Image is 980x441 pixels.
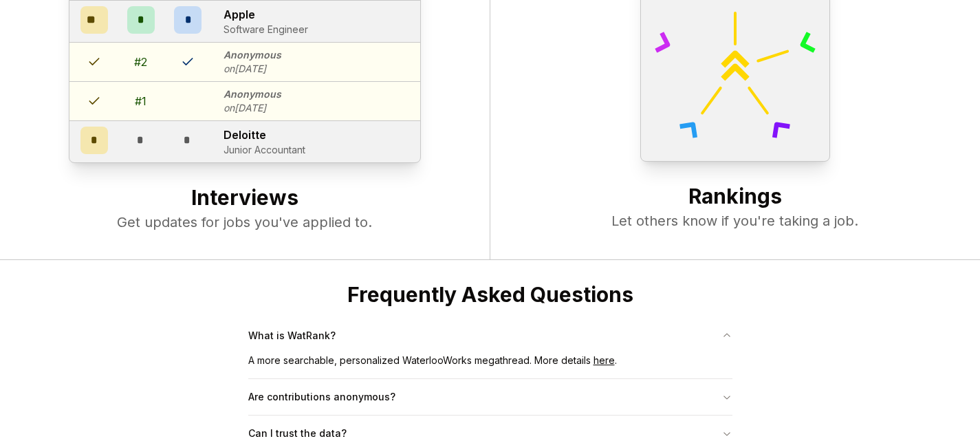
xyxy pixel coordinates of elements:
[28,213,462,232] p: Get updates for jobs you've applied to.
[248,354,732,378] div: What is WatRank?
[248,282,732,307] h2: Frequently Asked Questions
[134,54,147,70] div: # 2
[224,48,281,62] p: Anonymous
[224,87,281,101] p: Anonymous
[518,184,953,211] h2: Rankings
[224,23,308,36] p: Software Engineer
[248,318,732,354] button: What is WatRank?
[594,354,615,366] a: here
[224,62,281,76] p: on [DATE]
[248,379,732,415] button: Are contributions anonymous?
[518,211,953,230] p: Let others know if you're taking a job.
[224,127,305,143] p: Deloitte
[28,185,462,213] h2: Interviews
[224,6,308,23] p: Apple
[135,93,146,109] div: # 1
[248,354,732,378] div: A more searchable, personalized WaterlooWorks megathread. More details .
[224,101,281,115] p: on [DATE]
[224,143,305,157] p: Junior Accountant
